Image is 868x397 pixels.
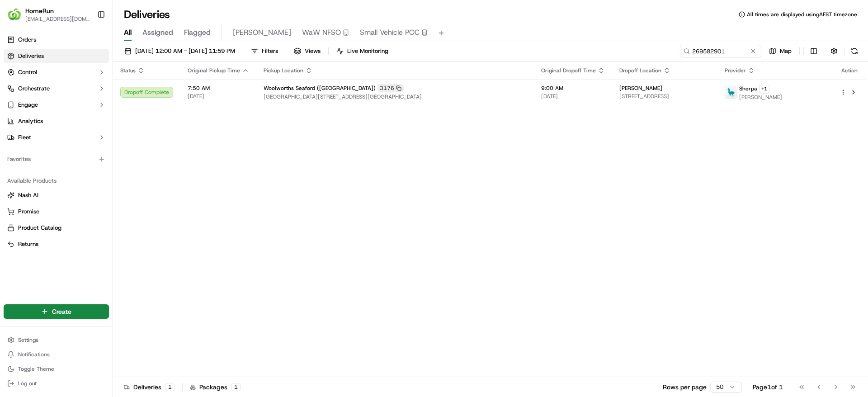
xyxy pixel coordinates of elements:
button: Toggle Theme [4,363,109,375]
span: All [124,27,132,38]
span: Toggle Theme [18,365,54,373]
span: Status [120,67,136,74]
button: Engage [4,98,109,112]
button: [DATE] 12:00 AM - [DATE] 11:59 PM [120,45,239,57]
span: Engage [18,101,38,109]
span: Control [18,68,37,76]
span: Promise [18,208,39,216]
div: 3176 [377,84,404,92]
span: Log out [18,380,37,387]
span: Returns [18,240,38,248]
span: Original Pickup Time [188,67,240,74]
button: Views [290,45,325,57]
button: Returns [4,237,109,251]
button: Nash AI [4,188,109,203]
a: Analytics [4,114,109,128]
span: Views [305,47,321,55]
div: Available Products [4,174,109,188]
span: Small Vehicle POC [360,27,420,38]
span: Filters [262,47,278,55]
span: Analytics [18,117,43,125]
span: Provider [725,67,746,74]
button: Live Monitoring [332,45,392,57]
button: Promise [4,204,109,219]
div: Page 1 of 1 [753,383,783,392]
span: Assigned [142,27,173,38]
span: [PERSON_NAME] [233,27,291,38]
span: Live Monitoring [347,47,388,55]
button: Orchestrate [4,81,109,96]
button: Product Catalog [4,221,109,235]
span: [STREET_ADDRESS] [619,93,710,100]
span: Orchestrate [18,85,50,93]
span: Settings [18,336,38,344]
span: WaW NFSO [302,27,341,38]
button: Filters [247,45,282,57]
h1: Deliveries [124,7,170,22]
span: [DATE] 12:00 AM - [DATE] 11:59 PM [135,47,235,55]
img: sherpa_logo.png [725,86,737,98]
button: [EMAIL_ADDRESS][DOMAIN_NAME] [25,15,90,23]
a: Product Catalog [7,224,105,232]
span: All times are displayed using AEST timezone [747,11,857,18]
button: +1 [759,84,769,94]
button: Map [765,45,796,57]
span: Product Catalog [18,224,61,232]
button: Create [4,304,109,319]
button: HomeRun [25,6,54,15]
img: HomeRun [7,7,22,22]
div: Favorites [4,152,109,166]
span: Dropoff Location [619,67,661,74]
span: Nash AI [18,191,38,199]
div: 1 [165,383,175,391]
a: Promise [7,208,105,216]
p: Rows per page [663,383,707,392]
span: Original Dropoff Time [541,67,596,74]
span: Deliveries [18,52,44,60]
button: HomeRunHomeRun[EMAIL_ADDRESS][DOMAIN_NAME] [4,4,94,25]
div: Packages [190,383,241,392]
a: Deliveries [4,49,109,63]
span: [PERSON_NAME] [739,94,782,101]
span: Map [780,47,792,55]
a: Orders [4,33,109,47]
span: [DATE] [541,93,605,100]
span: Pickup Location [264,67,303,74]
div: Deliveries [124,383,175,392]
span: [DATE] [188,93,249,100]
span: 9:00 AM [541,85,605,92]
button: Refresh [848,45,861,57]
span: Orders [18,36,36,44]
button: Fleet [4,130,109,145]
span: Create [52,307,71,316]
span: 7:50 AM [188,85,249,92]
button: Control [4,65,109,80]
span: Flagged [184,27,211,38]
button: Notifications [4,348,109,361]
input: Type to search [680,45,761,57]
a: Returns [7,240,105,248]
span: Fleet [18,133,31,142]
button: Log out [4,377,109,390]
span: [PERSON_NAME] [619,85,662,92]
span: Notifications [18,351,50,358]
span: Sherpa [739,85,757,92]
div: 1 [231,383,241,391]
button: Settings [4,334,109,346]
span: Woolworths Seaford ([GEOGRAPHIC_DATA]) [264,85,376,92]
span: [GEOGRAPHIC_DATA][STREET_ADDRESS][GEOGRAPHIC_DATA] [264,93,527,100]
a: Nash AI [7,191,105,199]
div: Action [840,67,859,74]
